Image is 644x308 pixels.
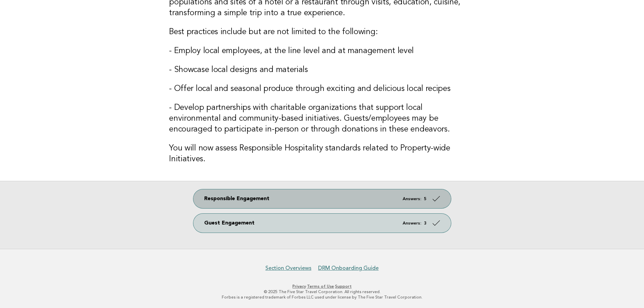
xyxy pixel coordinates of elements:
[115,284,529,289] p: · ·
[193,189,451,208] a: Responsible Engagement Answers: 5
[318,265,379,271] a: DRM Onboarding Guide
[424,197,427,201] strong: 5
[292,284,306,289] a: Privacy
[265,265,311,271] a: Section Overviews
[169,143,475,165] h3: You will now assess Responsible Hospitality standards related to Property-wide Initiatives.
[403,197,421,201] em: Answers:
[115,289,529,294] p: © 2025 The Five Star Travel Corporation. All rights reserved.
[115,294,529,300] p: Forbes is a registered trademark of Forbes LLC used under license by The Five Star Travel Corpora...
[169,27,475,38] h3: Best practices include but are not limited to the following:
[169,46,475,56] h3: - Employ local employees, at the line level and at management level
[169,102,475,135] h3: - Develop partnerships with charitable organizations that support local environmental and communi...
[403,221,421,226] em: Answers:
[169,65,475,75] h3: - Showcase local designs and materials
[335,284,352,289] a: Support
[169,84,475,94] h3: - Offer local and seasonal produce through exciting and delicious local recipes
[307,284,334,289] a: Terms of Use
[193,214,451,233] a: Guest Engagement Answers: 3
[424,221,427,226] strong: 3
